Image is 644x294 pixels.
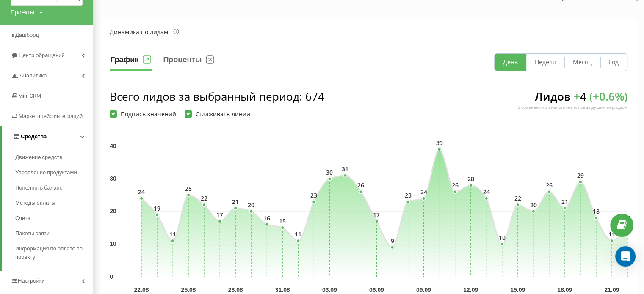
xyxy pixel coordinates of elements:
div: Проекты [11,8,34,16]
a: Методы оплаты [15,195,93,211]
span: Дашборд [15,32,39,38]
span: Аналитика [19,72,47,79]
text: 12.09 [463,286,478,293]
div: Лидов 4 [517,89,627,118]
text: 17 [216,211,223,219]
span: Пакеты связи [15,229,50,238]
text: 19 [154,204,160,212]
text: 39 [436,139,442,147]
span: Движение средств [15,153,62,162]
a: Счета [15,211,93,226]
span: Центр обращений [19,52,65,58]
text: 10 [499,234,506,242]
button: Проценты [162,53,215,71]
text: 25.08 [181,286,196,293]
span: Mini CRM [18,93,41,99]
a: Средства [2,126,93,147]
text: 22.08 [134,286,149,293]
text: 24 [420,188,427,196]
span: ( + 0.6 %) [589,89,627,104]
text: 23 [310,191,317,199]
button: День [495,54,526,71]
text: 26 [357,181,364,189]
text: 29 [577,171,584,179]
div: В сравнении с аналогичным предыдущим периодом [517,104,627,110]
button: Год [600,54,627,71]
text: 11 [295,230,301,238]
text: 11 [169,230,176,238]
text: 25 [185,184,192,192]
text: 11 [608,230,615,238]
a: Движение средств [15,150,93,165]
span: Методы оплаты [15,199,55,207]
text: 23 [404,191,411,199]
div: Динамика по лидам [110,27,179,36]
span: + [574,89,580,104]
text: 06.09 [369,286,384,293]
span: Настройки [18,278,45,284]
text: 40 [110,143,116,149]
text: 18.09 [557,286,572,293]
span: Информация по оплате по проекту [15,245,89,261]
div: Open Intercom Messenger [615,246,636,267]
text: 22 [514,194,521,202]
text: 26 [452,181,459,189]
span: Пополнить баланс [15,184,62,192]
text: 20 [110,208,116,214]
button: График [110,53,152,71]
text: 21 [561,198,568,206]
label: Подпись значений [110,110,176,118]
button: Месяц [564,54,600,71]
text: 31.08 [275,286,290,293]
text: 16 [263,214,270,222]
span: Маркетплейс интеграций [19,113,83,119]
text: 28.08 [228,286,243,293]
text: 03.09 [322,286,337,293]
text: 30 [110,175,116,182]
span: Счета [15,214,30,223]
text: 10 [110,240,116,247]
text: 09.09 [416,286,431,293]
a: Пополнить баланс [15,180,93,195]
div: Всего лидов за выбранный период : 674 [110,89,324,104]
button: Неделя [526,54,564,71]
text: 21.09 [604,286,619,293]
text: 20 [530,201,537,209]
text: 15.09 [510,286,525,293]
label: Сглаживать линии [185,110,250,118]
text: 17 [373,211,380,219]
text: 24 [483,188,490,196]
span: Управление продуктами [15,168,77,177]
text: 9 [390,237,394,245]
a: Пакеты связи [15,226,93,241]
a: Управление продуктами [15,165,93,180]
text: 0 [110,273,113,280]
span: Средства [21,133,47,140]
a: Информация по оплате по проекту [15,241,93,265]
